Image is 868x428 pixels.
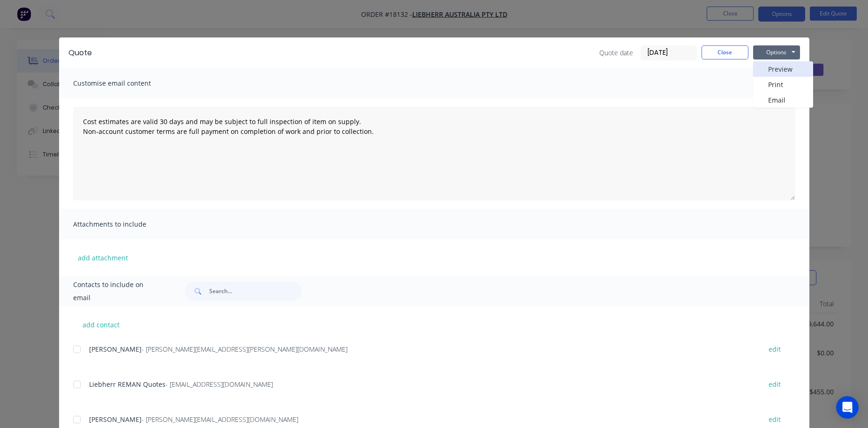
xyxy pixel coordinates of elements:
[89,345,142,354] span: [PERSON_NAME]
[166,380,273,389] span: - [EMAIL_ADDRESS][DOMAIN_NAME]
[753,61,813,77] button: Preview
[142,415,298,424] span: - [PERSON_NAME][EMAIL_ADDRESS][DOMAIN_NAME]
[209,282,302,301] input: Search...
[73,278,162,304] span: Contacts to include on email
[599,48,633,58] span: Quote date
[89,380,166,389] span: Liebherr REMAN Quotes
[763,413,786,426] button: edit
[73,218,176,231] span: Attachments to include
[836,396,859,419] div: Open Intercom Messenger
[73,251,133,265] button: add attachment
[73,77,176,90] span: Customise email content
[142,345,347,354] span: - [PERSON_NAME][EMAIL_ADDRESS][PERSON_NAME][DOMAIN_NAME]
[73,107,795,200] textarea: Cost estimates are valid 30 days and may be subject to full inspection of item on supply. Non-acc...
[763,378,786,391] button: edit
[89,415,142,424] span: [PERSON_NAME]
[753,45,800,59] button: Options
[68,47,92,59] div: Quote
[753,77,813,92] button: Print
[763,343,786,355] button: edit
[702,45,748,59] button: Close
[753,92,813,108] button: Email
[73,317,129,332] button: add contact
